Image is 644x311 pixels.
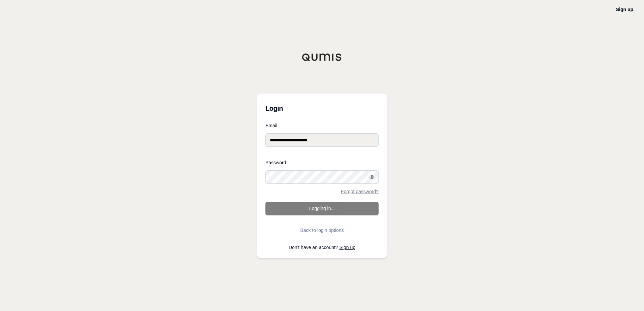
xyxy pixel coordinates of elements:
[265,245,379,250] p: Don't have an account?
[341,189,379,194] a: Forgot password?
[302,53,342,61] img: Qumis
[616,7,633,12] a: Sign up
[265,102,379,115] h3: Login
[265,123,379,128] label: Email
[340,245,355,250] a: Sign up
[265,160,379,165] label: Password
[265,223,379,237] button: Back to login options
